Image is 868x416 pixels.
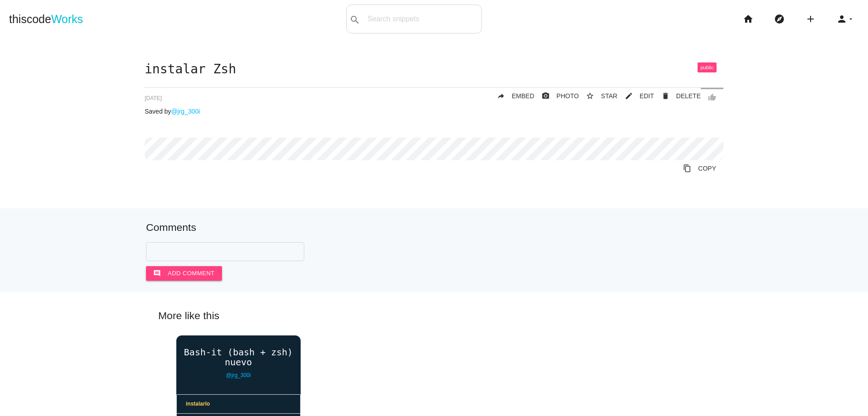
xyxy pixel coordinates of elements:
[153,266,161,281] i: comment
[743,5,754,33] i: home
[145,62,723,77] h1: instalar Zsh
[146,266,222,281] button: commentAdd comment
[512,92,534,100] span: EMBED
[557,92,579,100] span: PHOTO
[805,5,816,33] i: add
[51,13,83,25] span: Works
[654,88,701,104] a: Delete Post
[676,92,701,100] span: DELETE
[145,108,723,115] p: Saved by
[177,395,300,414] a: instalarlo
[836,5,847,33] i: person
[497,88,505,104] i: reply
[347,5,363,33] button: search
[9,5,83,33] a: thiscodeWorks
[683,160,691,177] i: content_copy
[601,92,617,100] span: STAR
[363,10,481,29] input: Search snippets
[774,5,785,33] i: explore
[534,88,579,104] a: photo_cameraPHOTO
[171,108,200,115] a: @jrg_300i
[661,88,670,104] i: delete
[145,95,162,101] span: [DATE]
[640,92,654,100] span: EDIT
[676,160,723,177] a: Copy to Clipboard
[349,5,360,34] i: search
[579,88,617,104] button: star_borderSTAR
[586,88,594,104] i: star_border
[176,347,301,367] a: Bash-it (bash + zsh) nuevo
[625,88,633,104] i: mode_edit
[226,372,251,378] a: @jrg_300i
[542,88,550,104] i: photo_camera
[618,88,654,104] a: mode_editEDIT
[490,88,534,104] a: replyEMBED
[145,310,723,321] h5: More like this
[146,222,722,233] h5: Comments
[847,5,854,33] i: arrow_drop_down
